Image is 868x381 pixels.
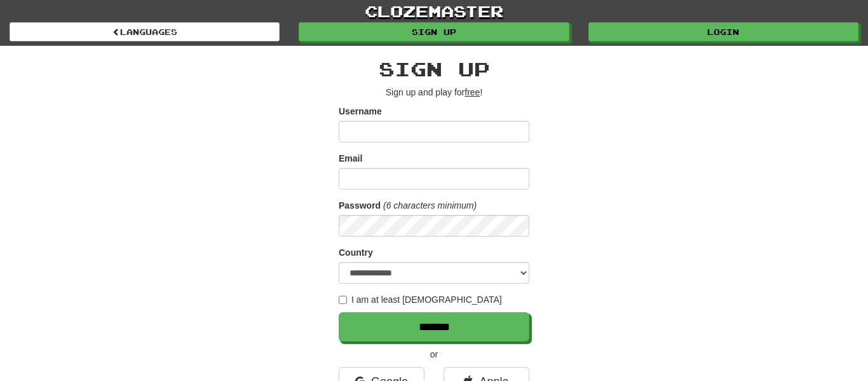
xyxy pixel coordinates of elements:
label: Country [339,246,373,259]
label: Email [339,152,362,165]
input: I am at least [DEMOGRAPHIC_DATA] [339,296,347,304]
label: Username [339,105,382,118]
u: free [465,87,480,97]
p: Sign up and play for ! [339,86,529,99]
p: or [339,348,529,361]
em: (6 characters minimum) [383,200,477,211]
h2: Sign up [339,59,529,80]
a: Login [588,22,858,41]
a: Sign up [299,22,569,41]
a: Languages [10,22,280,41]
label: I am at least [DEMOGRAPHIC_DATA] [339,293,502,306]
label: Password [339,199,381,212]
